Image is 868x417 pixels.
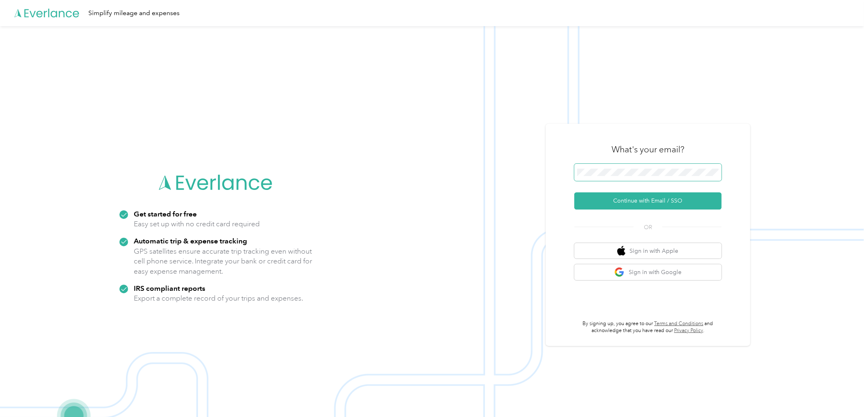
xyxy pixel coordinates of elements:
a: Privacy Policy [674,328,703,334]
img: google logo [614,267,625,277]
p: By signing up, you agree to our and acknowledge that you have read our . [574,320,722,334]
strong: Automatic trip & expense tracking [134,236,247,245]
p: Export a complete record of your trips and expenses. [134,293,303,303]
img: apple logo [617,246,625,256]
h3: What's your email? [612,144,684,155]
p: Easy set up with no credit card required [134,219,260,229]
button: google logoSign in with Google [574,264,722,280]
strong: Get started for free [134,210,197,218]
a: Terms and Conditions [654,321,704,327]
button: apple logoSign in with Apple [574,243,722,259]
strong: IRS compliant reports [134,284,205,292]
div: Simplify mileage and expenses [88,8,180,18]
p: GPS satellites ensure accurate trip tracking even without cell phone service. Integrate your bank... [134,246,313,277]
span: OR [634,223,662,232]
button: Continue with Email / SSO [574,192,722,210]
